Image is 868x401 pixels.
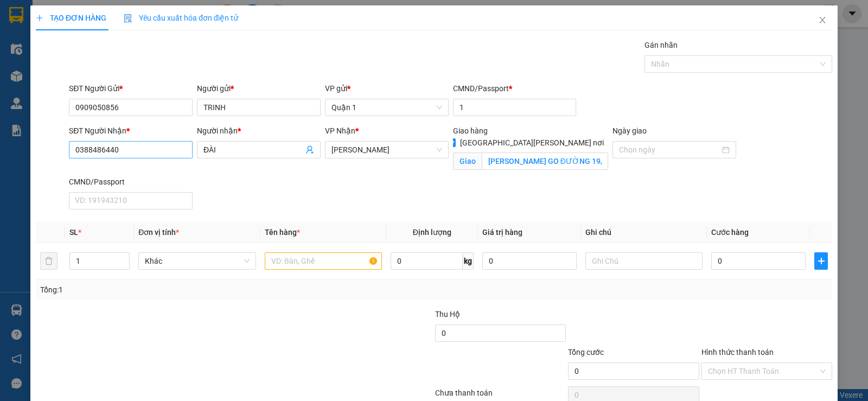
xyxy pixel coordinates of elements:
[463,252,474,270] span: kg
[40,252,58,270] button: delete
[815,257,827,265] span: plus
[581,222,707,243] th: Ghi chú
[482,252,577,270] input: 0
[305,145,314,154] span: user-add
[69,125,193,137] div: SĐT Người Nhận
[118,14,144,40] img: logo.jpg
[644,41,678,49] label: Gán nhãn
[413,228,451,237] span: Định lượng
[568,348,604,357] span: Tổng cước
[138,228,179,237] span: Đơn vị tính
[807,5,838,36] button: Close
[145,253,249,269] span: Khác
[325,82,449,94] div: VP gửi
[67,16,107,123] b: Trà Lan Viên - Gửi khách hàng
[453,126,488,135] span: Giao hàng
[40,284,336,296] div: Tổng: 1
[36,14,106,22] span: TẠO ĐƠN HÀNG
[814,252,828,270] button: plus
[619,144,720,156] input: Ngày giao
[612,126,647,135] label: Ngày giao
[482,228,522,237] span: Giá trị hàng
[265,228,300,237] span: Tên hàng
[711,228,749,237] span: Cước hàng
[197,125,321,137] div: Người nhận
[435,310,460,319] span: Thu Hộ
[14,70,40,121] b: Trà Lan Viên
[124,14,132,23] img: icon
[331,99,442,116] span: Quận 1
[197,82,321,94] div: Người gửi
[585,252,703,270] input: Ghi Chú
[91,52,149,65] li: (c) 2017
[124,14,238,22] span: Yêu cầu xuất hóa đơn điện tử
[331,142,442,158] span: Lê Hồng Phong
[482,152,609,170] input: Giao tận nơi
[325,126,355,135] span: VP Nhận
[818,16,827,24] span: close
[69,176,193,188] div: CMND/Passport
[69,228,78,237] span: SL
[453,82,577,94] div: CMND/Passport
[91,41,149,50] b: [DOMAIN_NAME]
[456,137,608,149] span: [GEOGRAPHIC_DATA][PERSON_NAME] nơi
[69,82,193,94] div: SĐT Người Gửi
[265,252,382,270] input: VD: Bàn, Ghế
[701,348,774,357] label: Hình thức thanh toán
[36,14,43,22] span: plus
[453,152,482,170] span: Giao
